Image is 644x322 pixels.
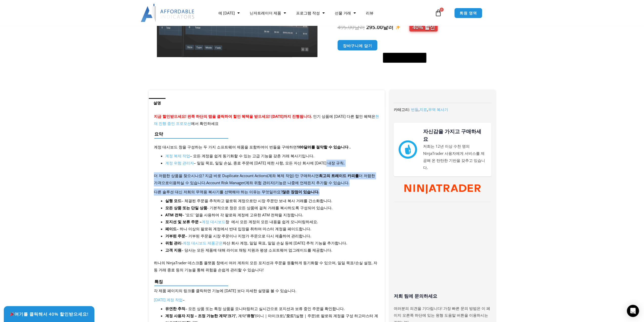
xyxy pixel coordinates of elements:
[361,7,378,19] a: 리뷰
[190,153,314,158] font: – 모든 계정을 쉽게 동기화할 수 있는 고급 기능을 갖춘 거래 복사기입니다.
[275,180,349,185] font: 기능은 나중에 언제든지 추가할 수 있습니다.
[153,100,161,105] font: 설명
[337,40,377,51] button: 장바구니에 담기
[213,7,433,19] nav: 메뉴
[165,212,182,217] font: ATM 전략
[154,144,264,149] font: 계정 대시보드 창을 구성하는 두 가지 소프트웨어 제품을 포함하여
[250,10,281,15] font: 닌자트레이더 제품
[154,297,183,302] a: [DATE] 계정 작업
[154,114,312,119] font: 지금 할인받으세요! 왼쪽 하단의 탭을 클릭하여 할인 혜택을 받으세요! [DATE]까지 진행됩니다.
[382,39,427,51] iframe: 보안 익스프레스 체크아웃 프레임
[213,7,244,19] a: 에 [DATE]
[185,233,311,238] font: – 거부된 주문을 시장 주문이나 지정가 주문으로 다시 제출하여 관리합니다.
[141,4,195,22] img: LogoAI | 저렴한 지표 – NinjaTrader
[154,279,163,285] font: 특징
[393,208,491,297] iframe: Trustpilot에서 제공하는 고객 리뷰
[460,10,477,15] font: 회원 영역
[165,248,181,253] font: 고객 지원
[264,144,297,149] font: 이 번들을 구매하면
[165,233,185,238] font: 거부된 주문
[366,24,383,31] font: 295.00
[337,66,485,70] iframe: 페이팔 메시지 1
[337,24,354,31] font: 495.00
[194,160,345,165] font: – 일일 목표, 일일 손실, 종료 주문에 [DATE] 제한 사항, 모든 자산 회사에 [DATE] 내장 규칙.
[335,10,351,15] font: 선물 거래
[441,8,442,11] font: 0
[399,140,417,159] img: 엄지척 좋아요 43913 | 저렴한 지표 – NinjaTrader
[343,43,372,48] font: 장바구니에 담기
[427,107,428,112] font: ,
[419,107,427,112] a: 지표
[4,306,94,322] a: 🎉여기를 클릭해서 40% 할인받으세요!
[165,198,181,203] font: 실행 모드
[165,219,202,224] font: 포지션 및 보류 주문 –
[383,24,393,31] font: 달러
[412,24,435,31] font: 40% 할인
[165,205,207,210] font: 모든 상품 또는 단일 상품
[404,184,481,194] img: 닌자트레이더 워드마크 색상 RGB | 저렴한 지표 – 닌자트레이더
[182,212,303,217] font: – '모드' 열을 사용하여 각 팔로워 계정에 고유한 ATM 전략을 지정합니다.
[317,219,318,224] font: .
[366,10,373,15] font: 리뷰
[223,240,347,245] font: 자산 회사 계정, 일일 목표, 일일 손실 등에 [DATE] 추적 기능을 추가합니다.
[154,189,282,194] font: 다른 솔루션 대신 저희의 무역용 복사기를 선택해야 하는 이유는 무엇일까요?
[181,198,332,203] font: – 체결된 주문을 추적하고 팔로워 계정으로만 시장 주문만 보내 복사 거래를 간소화합니다.
[423,144,485,170] font: 저희는 12년 이상 수천 명의 NinjaTrader 사용자에게 서비스를 제공해 온 탄탄한 기반을 갖추고 있습니다.
[181,240,183,245] font: -
[154,131,163,137] font: 요약
[428,107,448,112] a: 무역 복사기
[313,114,375,119] font: 인기 상품에 [DATE] 다른 할인 혜택은
[383,53,426,63] button: GPay로 구매
[169,180,205,185] font: 이용하실 수 있습니다
[183,240,223,245] a: 계정 대시보드 제품군은
[165,226,177,231] font: 페이드
[154,173,319,178] a: 더 저렴한 상품을 찾으시나요? 지금 바로 Duplicate Account Actions(계좌 복제 작업) 만 구매하시면
[395,24,400,30] img: ✨
[205,180,206,185] font: .
[218,10,235,15] font: 에 [DATE]
[454,8,482,18] a: 회원 영역
[296,10,320,15] font: 프로그램 작성
[202,219,225,224] a: 계정 대시보드
[225,219,317,224] font: 창 에서 모든 계정의 모든 내용을 쉽게 모니터링하세요
[411,107,418,112] a: 번들
[354,24,365,31] font: 달러
[191,121,219,126] font: 에서 확인하세요
[329,7,361,19] a: 선물 거래
[206,180,275,185] a: Account Risk Manager(계좌 위험 관리자)
[10,312,14,316] img: 🎉
[183,297,185,302] font: –
[291,7,329,19] a: 프로그램 작성
[165,153,190,158] a: 계정 복제 작업
[244,7,291,19] a: 닌자트레이더 제품
[423,128,481,142] font: 자신감을 가지고 구매하세요
[282,189,319,194] font: 많은 장점이 있습니다.
[393,107,410,112] font: 카테고리:
[393,293,437,299] font: 저희 팀에 문의하세요
[627,305,639,317] div: 인터콤 메신저 열기
[177,226,311,231] font: – 하나 이상의 팔로워 계정에서 반대 입장을 취하여 마스터 계정을 페이드합니다.
[297,144,350,149] font: 100달러를 절약할 수 있습니다 .
[165,240,181,245] font: 위험 관리
[181,248,332,253] font: – 당사는 모든 제품에 대해 라이브 채팅 지원과 평생 소프트웨어 업그레이드를 제공합니다.
[418,107,419,112] font: ,
[154,260,377,272] font: 하나의 NinjaTrader 데스크톱 플랫폼 창에서 여러 계좌의 모든 포지션과 주문을 원활하게 동기화할 수 있으며, 일일 목표/손실 설정, 자동 거래 종료 등의 기능을 통해 ...
[427,6,449,20] a: 0
[319,173,359,178] font: 최고의 트레이드 카피를
[165,160,194,165] a: 계정 위험 관리자
[14,311,89,317] font: 여기를 클릭해서 40% 할인받으세요!
[207,205,333,210] font: - 기본적으로 창은 모든 상품에 걸쳐 거래를 복사하도록 구성되어 있습니다.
